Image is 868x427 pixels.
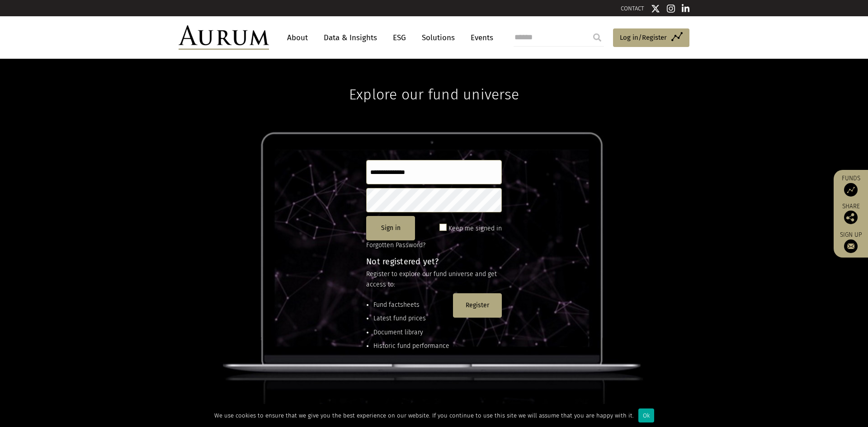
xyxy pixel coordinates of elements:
img: Share this post [844,211,858,224]
p: Register to explore our fund universe and get access to: [366,269,502,290]
h4: Not registered yet? [366,258,502,266]
a: About [283,29,312,46]
a: Events [466,29,493,46]
button: Sign in [366,216,415,240]
input: Submit [588,28,606,47]
li: Historic fund performance [373,341,449,351]
img: Linkedin icon [682,4,690,13]
span: Log in/Register [620,32,667,43]
a: Funds [838,174,863,197]
div: Share [838,203,863,224]
a: Forgotten Password? [366,241,425,249]
li: Document library [373,328,449,338]
a: Log in/Register [613,28,689,47]
li: Fund factsheets [373,300,449,310]
a: Sign up [838,231,863,253]
a: ESG [388,29,410,46]
img: Aurum [179,25,269,50]
label: Keep me signed in [448,223,502,234]
img: Twitter icon [651,4,660,13]
li: Latest fund prices [373,314,449,324]
a: CONTACT [621,5,644,12]
img: Sign up to our newsletter [844,239,858,253]
div: Ok [638,408,654,422]
img: Instagram icon [667,4,675,13]
a: Solutions [417,29,459,46]
button: Register [453,293,502,318]
h1: Explore our fund universe [349,59,519,103]
a: Data & Insights [319,29,382,46]
img: Access Funds [844,183,858,197]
